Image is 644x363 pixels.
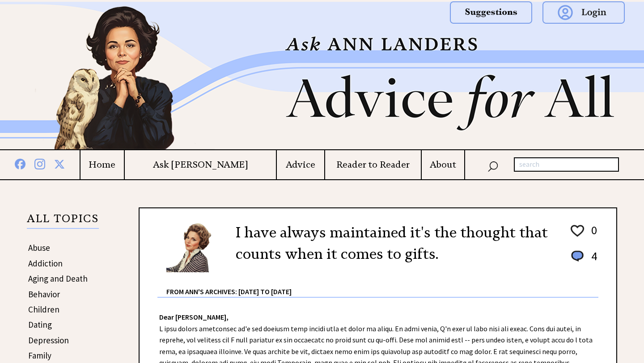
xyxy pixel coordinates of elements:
[15,157,25,169] img: facebook%20blue.png
[422,159,464,170] a: About
[587,223,597,248] td: 0
[487,159,498,172] img: search_nav.png
[28,289,60,300] a: Behavior
[80,159,124,170] a: Home
[159,312,229,321] strong: Dear [PERSON_NAME],
[236,222,556,265] h2: I have always maintained it's the thought that counts when it comes to gifts.
[34,157,45,169] img: instagram%20blue.png
[325,159,421,170] a: Reader to Reader
[28,335,69,346] a: Depression
[166,273,598,297] div: From Ann's Archives: [DATE] to [DATE]
[125,159,276,170] a: Ask [PERSON_NAME]
[450,1,532,24] img: suggestions.png
[28,273,88,284] a: Aging and Death
[28,319,52,330] a: Dating
[569,223,585,239] img: heart_outline%201.png
[277,159,324,170] a: Advice
[514,157,619,172] input: search
[28,350,51,361] a: Family
[28,242,50,253] a: Abuse
[28,304,59,315] a: Children
[569,249,585,263] img: message_round%201.png
[166,222,222,272] img: Ann6%20v2%20small.png
[27,214,99,229] p: ALL TOPICS
[54,157,65,169] img: x%20blue.png
[542,1,625,24] img: login.png
[587,249,597,272] td: 4
[28,258,63,269] a: Addiction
